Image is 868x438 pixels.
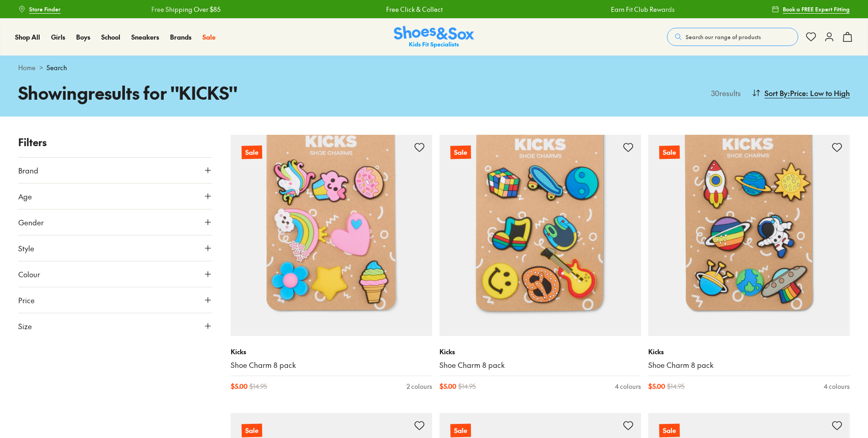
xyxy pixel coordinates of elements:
[667,382,685,391] span: $ 14.95
[659,424,680,438] p: Sale
[242,146,262,159] p: Sale
[18,183,212,209] button: Age
[231,135,432,336] a: Sale
[439,360,641,370] a: Shoe Charm 8 pack
[18,269,40,280] span: Colour
[18,313,212,339] button: Size
[439,347,641,357] p: Kicks
[249,382,267,391] span: $ 14.95
[15,32,40,42] a: Shop All
[648,360,850,370] a: Shoe Charm 8 pack
[18,235,212,261] button: Style
[648,382,665,391] span: $ 5.00
[18,63,36,72] a: Home
[18,209,212,235] button: Gender
[824,382,850,391] div: 4 colours
[76,32,90,42] a: Boys
[394,26,474,48] a: Shoes & Sox
[18,63,850,72] div: >
[112,5,181,14] a: Free Shipping Over $85
[615,382,641,391] div: 4 colours
[450,424,471,438] p: Sale
[407,382,432,391] div: 2 colours
[783,5,850,13] span: Book a FREE Expert Fitting
[18,261,212,287] button: Colour
[458,382,476,391] span: $ 14.95
[18,295,35,306] span: Price
[29,5,61,13] span: Store Finder
[231,347,432,357] p: Kicks
[788,87,850,98] span: : Price: Low to High
[648,135,850,336] a: Sale
[18,165,38,176] span: Brand
[51,32,65,42] a: Girls
[772,1,850,17] a: Book a FREE Expert Fitting
[450,146,471,159] p: Sale
[347,5,404,14] a: Free Click & Collect
[231,382,248,391] span: $ 5.00
[18,191,32,202] span: Age
[667,28,798,46] button: Search our range of products
[708,87,741,98] p: 30 results
[18,243,34,254] span: Style
[18,217,44,228] span: Gender
[46,63,67,72] span: Search
[752,83,850,103] button: Sort By:Price: Low to High
[18,287,212,313] button: Price
[231,360,432,370] a: Shoe Charm 8 pack
[439,382,456,391] span: $ 5.00
[648,347,850,357] p: Kicks
[170,32,191,42] a: Brands
[394,26,474,48] img: SNS_Logo_Responsive.svg
[101,32,120,42] a: School
[18,321,32,331] span: Size
[765,87,788,98] span: Sort By
[659,146,680,159] p: Sale
[572,5,636,14] a: Earn Fit Club Rewards
[686,33,761,41] span: Search our range of products
[439,135,641,336] a: Sale
[18,80,434,106] h1: Showing results for " KICKS "
[18,1,61,17] a: Store Finder
[202,32,216,42] a: Sale
[131,32,159,42] a: Sneakers
[18,158,212,183] button: Brand
[18,135,212,150] p: Filters
[242,424,262,438] p: Sale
